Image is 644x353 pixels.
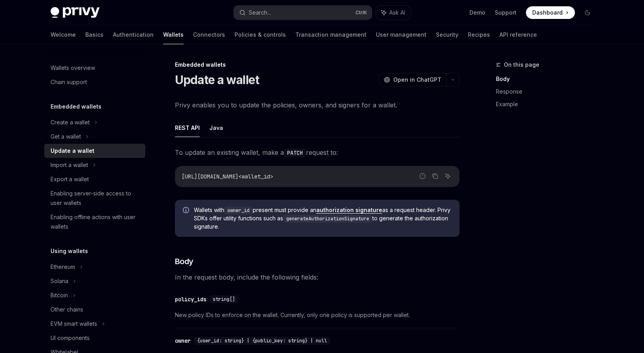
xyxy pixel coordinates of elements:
[468,25,490,44] a: Recipes
[51,333,90,343] div: UI components
[197,338,327,344] span: {user_id: string} | {public_key: string} | null
[393,76,441,84] span: Open in ChatGPT
[44,186,145,210] a: Enabling server-side access to user wallets
[194,206,452,231] span: Wallets with present must provide an as a request header. Privy SDKs offer utility functions such...
[51,212,141,231] div: Enabling offline actions with user wallets
[376,25,426,44] a: User management
[283,215,372,223] code: generateAuthorizationSignature
[51,132,81,141] div: Get a wallet
[175,310,460,320] span: New policy IDs to enforce on the wallet. Currently, only one policy is supported per wallet.
[499,25,537,44] a: API reference
[209,118,223,137] button: Java
[532,9,563,17] span: Dashboard
[51,146,94,156] div: Update a wallet
[51,175,89,184] div: Export a wallet
[249,8,271,17] div: Search...
[417,171,428,181] button: Report incorrect code
[376,6,411,20] button: Ask AI
[175,256,193,267] span: Body
[44,75,145,89] a: Chain support
[496,85,600,98] a: Response
[234,6,372,20] button: Search...CtrlK
[316,207,382,214] a: authorization signature
[51,25,76,44] a: Welcome
[163,25,184,44] a: Wallets
[44,61,145,75] a: Wallets overview
[389,9,405,17] span: Ask AI
[51,63,95,73] div: Wallets overview
[175,61,460,69] div: Embedded wallets
[193,25,225,44] a: Connectors
[44,144,145,158] a: Update a wallet
[175,337,191,345] div: owner
[526,6,575,19] a: Dashboard
[175,272,460,283] span: In the request body, include the following fields:
[379,73,446,86] button: Open in ChatGPT
[443,171,453,181] button: Ask AI
[51,189,141,208] div: Enabling server-side access to user wallets
[51,305,83,314] div: Other chains
[44,172,145,186] a: Export a wallet
[51,118,90,127] div: Create a wallet
[51,246,88,256] h5: Using wallets
[51,102,101,111] h5: Embedded wallets
[504,60,539,69] span: On this page
[581,6,594,19] button: Toggle dark mode
[436,25,458,44] a: Security
[175,147,460,158] span: To update an existing wallet, make a request to:
[44,210,145,234] a: Enabling offline actions with user wallets
[51,319,97,329] div: EVM smart wallets
[235,25,286,44] a: Policies & controls
[182,173,273,180] span: [URL][DOMAIN_NAME]<wallet_id>
[44,302,145,317] a: Other chains
[175,73,259,87] h1: Update a wallet
[175,100,460,111] span: Privy enables you to update the policies, owners, and signers for a wallet.
[224,207,253,214] code: owner_id
[51,276,68,286] div: Solana
[51,262,75,272] div: Ethereum
[430,171,440,181] button: Copy the contents from the code block
[113,25,154,44] a: Authentication
[496,73,600,85] a: Body
[213,296,235,302] span: string[]
[355,9,367,16] span: Ctrl K
[496,98,600,111] a: Example
[51,7,100,18] img: dark logo
[85,25,103,44] a: Basics
[175,118,200,137] button: REST API
[51,291,68,300] div: Bitcoin
[51,77,87,87] div: Chain support
[175,295,207,303] div: policy_ids
[469,9,485,17] a: Demo
[295,25,366,44] a: Transaction management
[183,207,191,215] svg: Info
[284,148,306,157] code: PATCH
[44,331,145,345] a: UI components
[51,160,88,170] div: Import a wallet
[495,9,516,17] a: Support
